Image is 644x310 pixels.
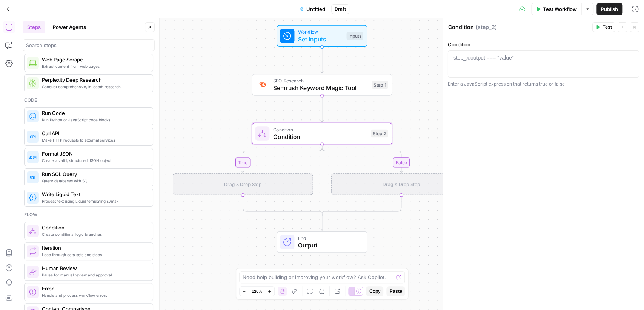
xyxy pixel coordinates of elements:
[42,198,147,204] span: Process text using Liquid templating syntax
[306,5,325,13] span: Untitled
[543,5,577,13] span: Test Workflow
[42,178,147,184] span: Query databases with SQL
[448,41,639,48] label: Condition
[42,231,147,237] span: Create conditional logic branches
[42,109,147,117] span: Run Code
[369,288,380,295] span: Copy
[42,84,147,90] span: Conduct comprehensive, in-depth research
[476,23,497,31] span: ( step_2 )
[42,292,147,298] span: Handle and process workflow errors
[258,80,267,89] img: 8a3tdog8tf0qdwwcclgyu02y995m
[322,144,403,173] g: Edge from step_2 to step_2-else-ghost
[24,97,153,104] div: Code
[386,286,405,296] button: Paste
[321,214,323,230] g: Edge from step_2-conditional-end to end
[42,252,147,258] span: Loop through data sets and steps
[298,234,360,241] span: End
[252,288,262,294] span: 120%
[42,170,147,178] span: Run SQL Query
[321,46,323,73] g: Edge from start to step_1
[42,285,147,292] span: Error
[42,244,147,252] span: Iteration
[448,81,639,87] div: Enter a JavaScript expression that returns true or false
[331,173,472,195] div: Drag & Drop Step
[298,241,360,250] span: Output
[448,23,474,31] textarea: Condition
[42,264,147,272] span: Human Review
[173,173,313,195] div: Drag & Drop Step
[42,117,147,123] span: Run Python or JavaScript code blocks
[389,288,402,295] span: Paste
[42,56,147,63] span: Web Page Scrape
[42,157,147,163] span: Create a valid, structured JSON object
[295,3,330,15] button: Untitled
[596,3,622,15] button: Publish
[322,195,401,216] g: Edge from step_2-else-ghost to step_2-conditional-end
[42,191,147,198] span: Write Liquid Text
[603,24,612,31] span: Test
[372,81,388,89] div: Step 1
[273,132,367,141] span: Condition
[42,63,147,69] span: Extract content from web pages
[298,28,343,35] span: Workflow
[42,150,147,157] span: Format JSON
[273,83,368,92] span: Semrush Keyword Magic Tool
[42,224,147,231] span: Condition
[48,21,91,33] button: Power Agents
[371,130,388,138] div: Step 2
[42,137,147,143] span: Make HTTP requests to external services
[601,5,618,13] span: Publish
[42,272,147,278] span: Pause for manual review and approval
[252,74,392,96] div: SEO ResearchSemrush Keyword Magic ToolStep 1
[346,32,363,40] div: Inputs
[24,211,153,218] div: Flow
[592,22,615,32] button: Test
[23,21,45,33] button: Steps
[273,77,368,84] span: SEO Research
[241,144,322,173] g: Edge from step_2 to step_2-if-ghost
[453,54,514,61] div: step_x.output === "value"
[243,195,322,216] g: Edge from step_2-if-ghost to step_2-conditional-end
[298,35,343,44] span: Set Inputs
[252,123,392,145] div: ConditionConditionStep 2
[42,130,147,137] span: Call API
[42,76,147,84] span: Perplexity Deep Research
[366,286,383,296] button: Copy
[26,41,151,49] input: Search steps
[335,6,346,12] span: Draft
[531,3,581,15] button: Test Workflow
[273,126,367,133] span: Condition
[252,231,392,253] div: EndOutput
[252,25,392,47] div: WorkflowSet InputsInputs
